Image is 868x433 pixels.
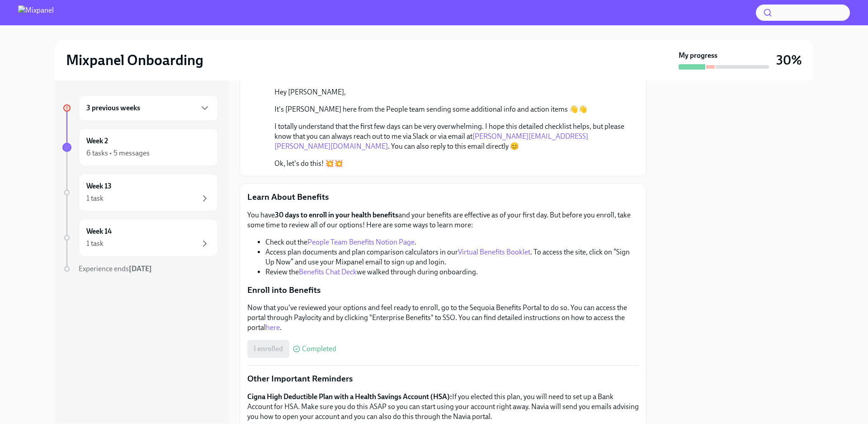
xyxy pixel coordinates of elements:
li: Review the we walked through during onboarding. [265,267,639,277]
p: Hey [PERSON_NAME], [274,87,624,97]
p: Now that you've reviewed your options and feel ready to enroll, go to the Sequoia Benefits Portal... [247,303,639,333]
strong: 30 days to enroll in your health benefits [275,211,398,219]
a: Week 26 tasks • 5 messages [62,128,218,166]
a: here [266,323,280,332]
div: 1 task [86,193,104,203]
p: It's [PERSON_NAME] here from the People team sending some additional info and action items 👋👋 [274,104,624,114]
div: 6 tasks • 5 messages [86,148,150,158]
p: Ok, let's do this! 💥💥 [274,159,624,169]
h6: Week 2 [86,136,108,146]
h2: Mixpanel Onboarding [66,51,203,69]
strong: My progress [679,51,717,61]
li: Check out the . [265,237,639,247]
h6: Week 13 [86,181,112,191]
h3: 30% [776,52,802,68]
div: 3 previous weeks [79,95,218,121]
a: Benefits Chat Deck [299,268,357,276]
p: You have and your benefits are effective as of your first day. But before you enroll, take some t... [247,210,639,230]
p: Other Important Reminders [247,373,639,385]
img: Mixpanel [18,5,54,20]
span: Completed [302,345,336,353]
a: People Team Benefits Notion Page [307,238,415,246]
h6: 3 previous weeks [86,103,140,113]
span: Experience ends [79,264,152,273]
strong: [DATE] [129,264,152,273]
p: I totally understand that the first few days can be very overwhelming. I hope this detailed check... [274,122,624,151]
a: Week 131 task [62,174,218,212]
h6: Week 14 [86,226,112,236]
a: Virtual Benefits Booklet [458,248,530,256]
li: Access plan documents and plan comparison calculators in our . To access the site, click on “Sign... [265,247,639,267]
p: If you elected this plan, you will need to set up a Bank Account for HSA. Make sure you do this A... [247,392,639,422]
div: 1 task [86,239,104,249]
strong: Cigna High Deductible Plan with a Health Savings Account (HSA): [247,392,452,401]
p: Learn About Benefits [247,191,639,203]
p: Enroll into Benefits [247,284,639,296]
a: Week 141 task [62,219,218,257]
